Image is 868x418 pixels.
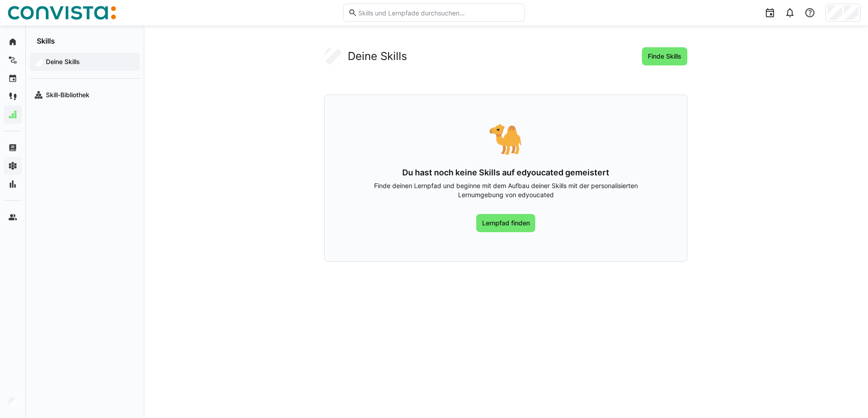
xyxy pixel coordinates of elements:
[642,47,687,65] button: Finde Skills
[354,124,658,153] div: 🐪
[476,214,536,232] a: Lernpfad finden
[481,219,531,228] span: Lernpfad finden
[646,52,683,61] span: Finde Skills
[348,50,407,63] h2: Deine Skills
[354,181,658,199] p: Finde deinen Lernpfad und beginne mit dem Aufbau deiner Skills mit der personalisierten Lernumgeb...
[354,168,658,178] h3: Du hast noch keine Skills auf edyoucated gemeistert
[357,9,520,17] input: Skills und Lernpfade durchsuchen…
